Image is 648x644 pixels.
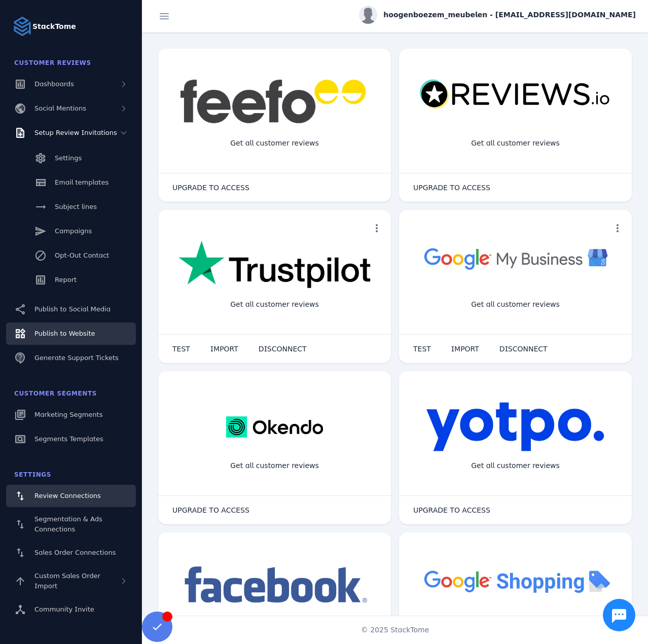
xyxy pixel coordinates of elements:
[12,16,32,37] img: Logo image
[162,177,260,198] button: UPGRADE TO ACCESS
[34,129,117,136] span: Setup Review Invitations
[172,507,249,514] span: UPGRADE TO ACCESS
[6,220,136,242] a: Campaigns
[14,471,51,478] span: Settings
[463,130,568,157] div: Get all customer reviews
[6,196,136,218] a: Subject lines
[455,614,575,640] div: Import Products from Google
[34,411,102,418] span: Marketing Segments
[222,130,327,157] div: Get all customer reviews
[210,345,238,352] span: IMPORT
[413,345,431,352] span: TEST
[6,244,136,267] a: Opt-Out Contact
[34,354,119,362] span: Generate Support Tickets
[14,59,91,66] span: Customer Reviews
[55,252,109,259] span: Opt-Out Contact
[607,218,628,238] button: more
[6,147,136,169] a: Settings
[162,339,200,359] button: TEST
[413,507,490,514] span: UPGRADE TO ACCESS
[34,605,94,613] span: Community Invite
[222,291,327,318] div: Get all customer reviews
[441,339,489,359] button: IMPORT
[55,178,109,186] span: Email templates
[222,452,327,479] div: Get all customer reviews
[6,298,136,320] a: Publish to Social Media
[32,21,76,32] strong: StackTome
[361,625,429,635] span: © 2025 StackTome
[34,515,102,533] span: Segmentation & Ads Connections
[34,435,103,443] span: Segments Templates
[259,345,307,352] span: DISCONNECT
[403,500,500,520] button: UPGRADE TO ACCESS
[178,563,371,608] img: facebook.png
[34,549,116,556] span: Sales Order Connections
[367,218,387,238] button: more
[178,240,371,290] img: trustpilot.png
[34,104,86,112] span: Social Mentions
[226,402,323,452] img: okendo.webp
[463,291,568,318] div: Get all customer reviews
[6,269,136,291] a: Report
[55,276,77,283] span: Report
[55,203,97,210] span: Subject lines
[359,6,636,24] button: hoogenboezem_meubelen - [EMAIL_ADDRESS][DOMAIN_NAME]
[419,240,611,276] img: googlebusiness.png
[6,404,136,426] a: Marketing Segments
[200,339,248,359] button: IMPORT
[489,339,558,359] button: DISCONNECT
[34,305,111,313] span: Publish to Social Media
[6,485,136,507] a: Review Connections
[403,339,441,359] button: TEST
[413,184,490,191] span: UPGRADE TO ACCESS
[6,171,136,194] a: Email templates
[403,177,500,198] button: UPGRADE TO ACCESS
[359,6,377,24] img: profile.jpg
[419,563,611,599] img: googleshopping.png
[34,572,100,590] span: Custom Sales Order Import
[6,347,136,369] a: Generate Support Tickets
[419,79,611,110] img: reviewsio.svg
[463,452,568,479] div: Get all customer reviews
[55,154,82,162] span: Settings
[55,227,92,235] span: Campaigns
[451,345,479,352] span: IMPORT
[178,79,371,124] img: feefo.png
[34,330,95,337] span: Publish to Website
[6,509,136,540] a: Segmentation & Ads Connections
[6,542,136,564] a: Sales Order Connections
[426,402,605,452] img: yotpo.png
[34,80,74,88] span: Dashboards
[172,345,190,352] span: TEST
[383,10,636,20] span: hoogenboezem_meubelen - [EMAIL_ADDRESS][DOMAIN_NAME]
[6,598,136,621] a: Community Invite
[34,492,101,499] span: Review Connections
[172,184,249,191] span: UPGRADE TO ACCESS
[6,323,136,345] a: Publish to Website
[6,428,136,450] a: Segments Templates
[14,390,97,397] span: Customer Segments
[248,339,317,359] button: DISCONNECT
[162,500,260,520] button: UPGRADE TO ACCESS
[499,345,548,352] span: DISCONNECT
